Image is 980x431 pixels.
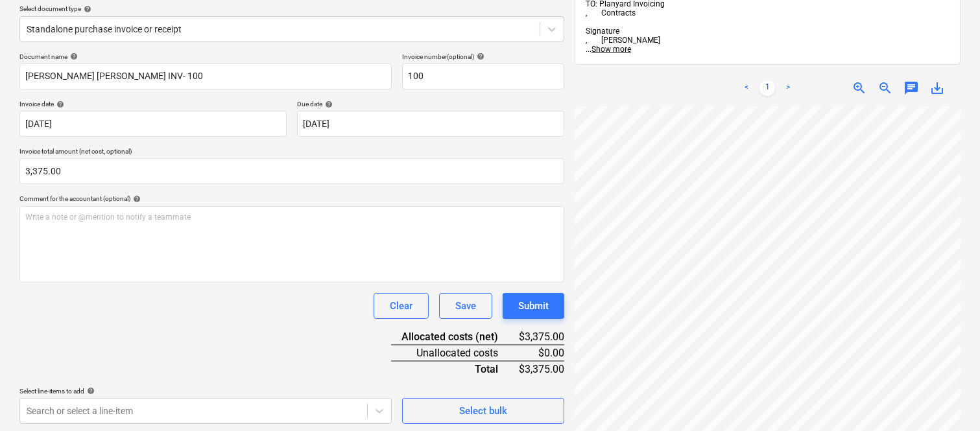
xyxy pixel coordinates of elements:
span: ... [586,45,631,54]
div: Document name [19,52,392,61]
div: Invoice date [19,100,287,108]
span: save_alt [929,80,945,96]
a: Previous page [739,80,754,96]
div: $3,375.00 [519,329,564,345]
div: Allocated costs (net) [391,329,519,345]
span: zoom_out [878,80,893,96]
span: Signature [586,27,950,45]
div: Submit [518,297,549,314]
span: help [130,195,141,203]
a: Next page [780,80,796,96]
a: Page 1 is your current page [759,80,775,96]
button: Clear [374,293,429,319]
input: Invoice total amount (net cost, optional) [19,158,564,184]
input: Invoice date not specified [19,111,287,137]
div: Total [391,361,519,377]
div: $3,375.00 [519,361,564,377]
span: help [84,387,95,395]
div: Select bulk [459,402,507,419]
button: Save [439,293,492,319]
div: Due date [297,100,564,108]
div: Comment for the accountant (optional) [19,194,564,203]
span: help [67,52,78,60]
div: Clear [390,297,412,314]
input: Invoice number [402,64,564,89]
div: Invoice number (optional) [402,52,564,61]
span: chat [903,80,919,96]
p: Invoice total amount (net cost, optional) [19,147,564,158]
div: Unallocated costs [391,345,519,361]
div: $0.00 [519,345,564,361]
span: Show more [592,45,631,54]
span: zoom_in [852,80,867,96]
div: Select document type [19,5,564,13]
span: help [322,100,333,108]
button: Submit [503,293,564,319]
input: Due date not specified [297,111,564,137]
span: help [54,100,64,108]
div: Save [455,297,476,314]
div: Select line-items to add [19,387,392,395]
button: Select bulk [402,398,564,424]
div: , [PERSON_NAME] [586,36,950,45]
div: , Contracts [586,8,950,17]
iframe: Chat Widget [915,369,980,431]
span: help [81,5,91,13]
input: Document name [19,64,392,89]
span: help [474,52,484,60]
